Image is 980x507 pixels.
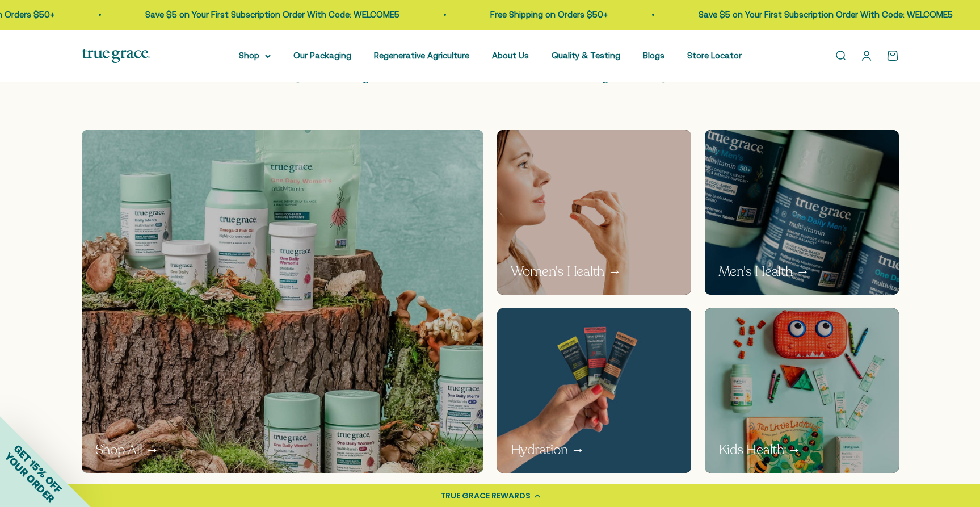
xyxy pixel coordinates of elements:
[492,51,529,60] a: About Us
[487,10,605,19] a: Free Shipping on Orders $50+
[696,8,950,22] p: Save $5 on Your First Subscription Order With Code: WELCOME5
[511,441,584,460] p: Hydration →
[293,51,351,60] a: Our Packaging
[705,130,899,295] a: True Grace One Daily Men's multivitamin bottles on a blue background Men's Health →
[705,308,899,473] img: Collection of children's products including a red monster-shaped container, toys, and health prod...
[552,51,620,60] a: Quality & Testing
[718,262,810,282] p: Men's Health →
[239,49,271,62] summary: Shop
[687,51,742,60] a: Store Locator
[497,308,691,473] img: Hand holding three small packages of electrolyte powder of different flavors against a blue backg...
[2,450,57,505] span: YOUR ORDER
[497,130,691,295] a: Woman holding a small pill in a pink background Women's Health →
[82,130,483,473] a: True Grace products displayed on a natural wooden and moss background Shop All →
[374,51,469,60] a: Regenerative Agriculture
[699,125,905,299] img: True Grace One Daily Men's multivitamin bottles on a blue background
[497,130,691,295] img: Woman holding a small pill in a pink background
[82,130,483,473] img: True Grace products displayed on a natural wooden and moss background
[511,262,621,282] p: Women's Health →
[11,442,64,495] span: GET 15% OFF
[718,441,801,460] p: Kids Health →
[643,51,664,60] a: Blogs
[142,8,397,22] p: Save $5 on Your First Subscription Order With Code: WELCOME5
[95,441,159,460] p: Shop All →
[440,490,531,502] div: TRUE GRACE REWARDS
